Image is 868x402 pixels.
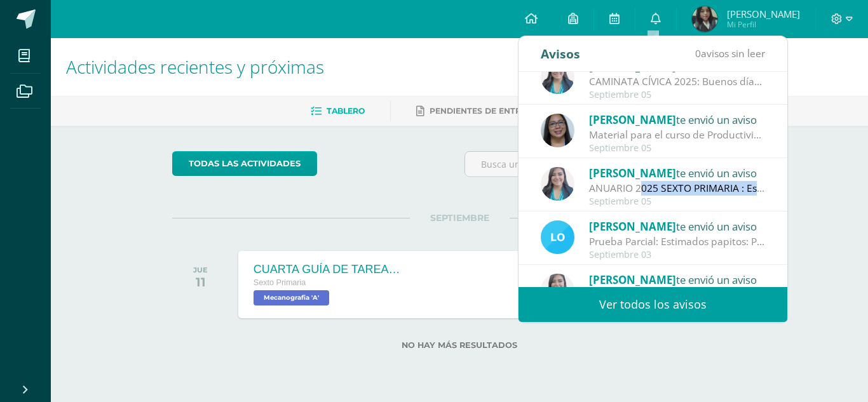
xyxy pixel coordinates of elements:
[589,143,766,154] div: Septiembre 05
[589,271,766,288] div: te envió un aviso
[410,212,510,224] span: SEPTIEMBRE
[254,263,406,276] div: CUARTA GUÍA DE TAREAS DEL CUARTO BIMESTRE
[254,278,306,287] span: Sexto Primaria
[589,272,676,287] span: [PERSON_NAME]
[589,128,766,142] div: Material para el curso de Productividad: Para el día lunes debe traer ilustraciones de los animal...
[541,167,574,201] img: be92b6c484970536b82811644e40775c.png
[541,114,574,147] img: 90c3bb5543f2970d9a0839e1ce488333.png
[541,60,574,94] img: be92b6c484970536b82811644e40775c.png
[193,274,208,290] div: 11
[692,6,717,32] img: 5e1c92f3a8fe55bcd4f0ab5d4c2d0fea.png
[541,36,580,71] div: Avisos
[254,290,329,305] span: Mecanografia 'A'
[589,111,766,128] div: te envió un aviso
[695,46,765,60] span: avisos sin leer
[519,287,787,322] a: Ver todos los avisos
[327,106,365,116] span: Tablero
[589,74,766,89] div: CAMINATA CÍVICA 2025: Buenos días queridos padres de familia Esperando se encuentren bien, por es...
[172,151,317,176] a: todas las Actividades
[589,112,676,127] span: [PERSON_NAME]
[589,166,676,180] span: [PERSON_NAME]
[589,219,676,234] span: [PERSON_NAME]
[589,234,766,249] div: Prueba Parcial: Estimados papitos: Por este medio les informo que el día miércoles 9 se llevará a...
[695,46,701,60] span: 0
[416,101,538,121] a: Pendientes de entrega
[727,8,800,20] span: [PERSON_NAME]
[430,106,538,116] span: Pendientes de entrega
[589,181,766,196] div: ANUARIO 2025 SEXTO PRIMARIA : Estudiantes: Envío enlace para trabajar lo solicitado en anuario, d...
[193,265,208,274] div: JUE
[465,152,747,177] input: Busca una actividad próxima aquí...
[311,101,365,121] a: Tablero
[541,274,574,307] img: be92b6c484970536b82811644e40775c.png
[589,164,766,181] div: te envió un aviso
[589,218,766,234] div: te envió un aviso
[589,90,766,100] div: Septiembre 05
[541,220,574,254] img: bee59b59740755476ce24ece7b326715.png
[589,250,766,260] div: Septiembre 03
[66,55,324,79] span: Actividades recientes y próximas
[589,196,766,207] div: Septiembre 05
[172,340,747,350] label: No hay más resultados
[727,19,800,30] span: Mi Perfil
